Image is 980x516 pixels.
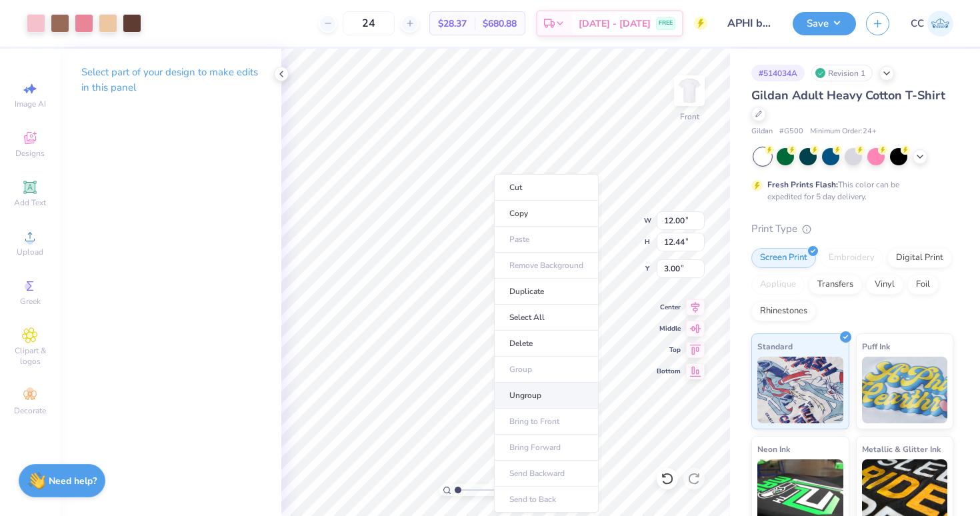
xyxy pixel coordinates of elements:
[494,279,599,305] li: Duplicate
[862,442,941,456] span: Metallic & Glitter Ink
[751,126,773,137] span: Gildan
[494,305,599,331] li: Select All
[7,345,53,367] span: Clipart & logos
[15,99,46,109] span: Image AI
[657,324,681,333] span: Middle
[15,148,45,159] span: Designs
[862,339,890,353] span: Puff Ink
[343,11,395,35] input: – –
[494,201,599,227] li: Copy
[579,17,651,31] span: [DATE] - [DATE]
[20,296,41,307] span: Greek
[494,383,599,409] li: Ungroup
[438,17,467,31] span: $28.37
[17,247,43,257] span: Upload
[751,87,945,103] span: Gildan Adult Heavy Cotton T-Shirt
[810,126,877,137] span: Minimum Order: 24 +
[494,331,599,357] li: Delete
[680,111,699,123] div: Front
[717,10,783,37] input: Untitled Design
[757,442,790,456] span: Neon Ink
[911,16,924,31] span: CC
[767,179,838,190] strong: Fresh Prints Flash:
[14,197,46,208] span: Add Text
[820,248,883,268] div: Embroidery
[757,339,793,353] span: Standard
[751,221,953,237] div: Print Type
[779,126,803,137] span: # G500
[751,65,805,81] div: # 514034A
[483,17,517,31] span: $680.88
[751,275,805,295] div: Applique
[862,357,948,423] img: Puff Ink
[659,19,673,28] span: FREE
[866,275,903,295] div: Vinyl
[907,275,939,295] div: Foil
[793,12,856,35] button: Save
[657,303,681,312] span: Center
[49,475,97,487] strong: Need help?
[887,248,952,268] div: Digital Print
[911,11,953,37] a: CC
[657,367,681,376] span: Bottom
[811,65,873,81] div: Revision 1
[751,248,816,268] div: Screen Print
[927,11,953,37] img: Cori Cochran
[657,345,681,355] span: Top
[676,77,703,104] img: Front
[757,357,843,423] img: Standard
[751,301,816,321] div: Rhinestones
[81,65,260,95] p: Select part of your design to make edits in this panel
[767,179,931,203] div: This color can be expedited for 5 day delivery.
[494,174,599,201] li: Cut
[809,275,862,295] div: Transfers
[14,405,46,416] span: Decorate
